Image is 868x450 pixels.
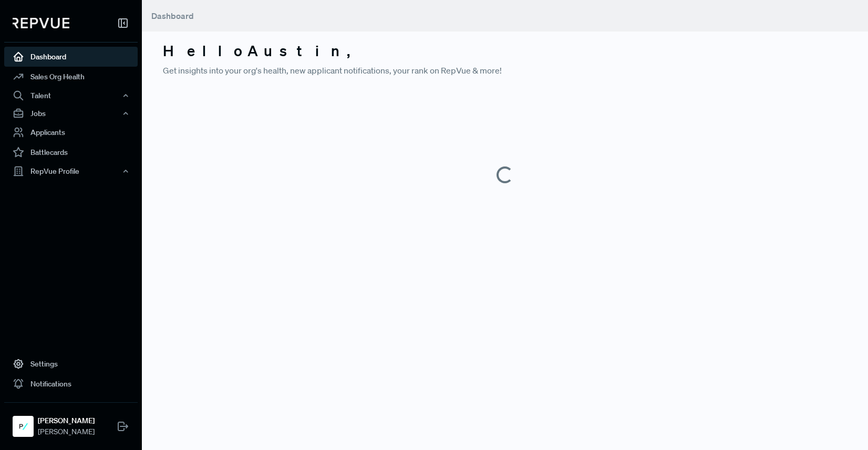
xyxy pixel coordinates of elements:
button: Jobs [4,104,138,122]
a: Dashboard [4,47,138,67]
span: [PERSON_NAME] [38,426,95,437]
a: Notifications [4,374,138,394]
span: Dashboard [151,11,194,21]
a: Polly[PERSON_NAME][PERSON_NAME] [4,402,138,442]
button: Talent [4,87,138,104]
img: Polly [15,418,32,435]
h3: Hello Austin , [163,42,847,60]
strong: [PERSON_NAME] [38,415,95,426]
img: RepVue [13,18,69,28]
button: RepVue Profile [4,162,138,180]
p: Get insights into your org's health, new applicant notifications, your rank on RepVue & more! [163,64,847,77]
a: Battlecards [4,142,138,162]
a: Applicants [4,122,138,142]
a: Settings [4,354,138,374]
a: Sales Org Health [4,67,138,87]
